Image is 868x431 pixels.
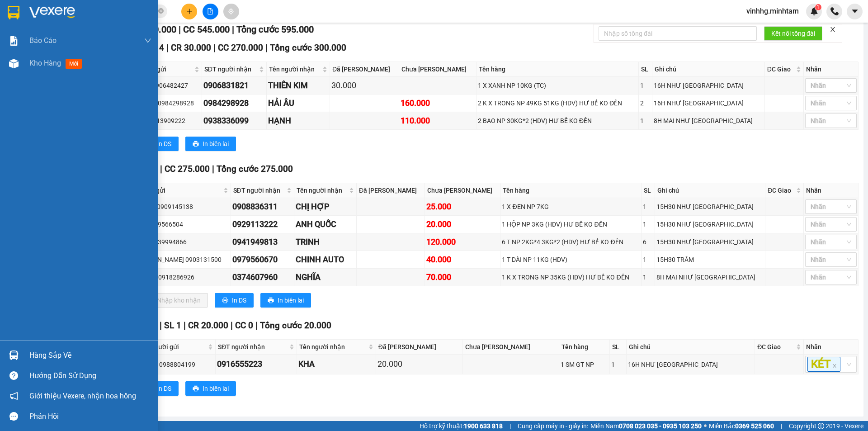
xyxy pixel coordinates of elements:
span: ⚪️ [704,424,707,428]
span: 1 [816,4,820,10]
div: 120.000 [426,236,499,248]
button: printerIn DS [140,137,179,151]
span: Người gửi [150,342,206,352]
td: ANH QUỐC [294,216,357,233]
div: 1 [643,202,653,212]
th: Chưa [PERSON_NAME] [425,183,501,198]
span: Tổng cước 595.000 [236,24,314,35]
div: 15H30 NHƯ [GEOGRAPHIC_DATA] [656,219,764,229]
span: CR 30.000 [171,43,211,53]
span: In DS [232,295,246,305]
div: 15H30 NHƯ [GEOGRAPHIC_DATA] [656,237,764,247]
span: Người gửi [137,64,193,74]
span: close-circle [158,7,164,16]
th: Đã [PERSON_NAME] [376,340,463,355]
img: solution-icon [9,36,19,46]
span: close [830,26,836,33]
div: 1 X ĐEN NP 7KG [502,202,640,212]
th: Tên hàng [476,62,639,77]
th: Chưa [PERSON_NAME] [399,62,476,77]
span: plus [186,8,193,14]
div: 8H MAI NHƯ [GEOGRAPHIC_DATA] [656,272,764,282]
div: Phản hồi [29,410,151,423]
button: plus [181,4,197,19]
div: 0979560670 [232,253,293,266]
th: Đã [PERSON_NAME] [330,62,399,77]
th: Chưa [PERSON_NAME] [463,340,560,355]
td: CHINH AUTO [294,251,357,269]
div: ANH QUỐC [296,218,355,231]
td: TRINH [294,233,357,251]
button: Kết nối tổng đài [764,26,822,41]
span: message [9,412,18,421]
td: 0374607960 [231,269,295,286]
div: 6 T NP 2KG*4 3KG*2 (HDV) HƯ BỂ KO ĐỀN [502,237,640,247]
div: THẠNH 0918286926 [136,272,229,282]
span: mới [66,59,82,69]
div: 0908836311 [232,200,293,213]
img: warehouse-icon [9,59,19,68]
span: close-circle [158,8,164,14]
span: KÉT [807,357,840,372]
td: HẠNH [267,112,330,130]
td: 0984298928 [202,95,267,112]
div: Nhãn [806,342,856,352]
div: THIÊN KIM [268,79,328,92]
button: downloadNhập kho nhận [140,293,208,308]
sup: 1 [815,4,821,10]
span: ĐC Giao [767,64,794,74]
span: question-circle [9,371,18,380]
div: 1 T DÀI NP 11KG (HDV) [502,255,640,265]
td: 0929113222 [231,216,295,233]
div: 1 [643,255,653,265]
button: printerIn DS [215,293,254,308]
div: 2 [640,98,651,108]
div: Nhãn [806,64,856,74]
span: notification [9,392,18,400]
span: | [160,320,162,331]
div: 0906831821 [203,79,265,92]
span: | [213,43,216,53]
div: NGHĨA [296,271,355,284]
span: | [265,43,268,53]
span: | [232,24,234,35]
td: HẢI ÂU [267,95,330,112]
div: Nhãn [806,185,856,195]
div: 70.000 [426,271,499,284]
div: 16H NHƯ [GEOGRAPHIC_DATA] [654,98,763,108]
div: 40.000 [426,253,499,266]
th: SL [639,62,652,77]
span: ĐC Giao [768,185,794,195]
span: | [212,164,214,174]
span: aim [228,8,234,14]
td: 0906831821 [202,77,267,95]
div: TÍN 0919566504 [136,219,229,229]
th: Tên hàng [559,340,610,355]
span: Người gửi [137,185,221,195]
span: Tổng cước 20.000 [260,320,331,331]
span: Gửi: [8,9,22,18]
span: In DS [157,384,171,393]
button: printerIn biên lai [185,137,236,151]
div: TRINH [296,236,355,248]
span: In biên lai [278,295,304,305]
div: 0941949813 [232,236,293,248]
div: Hướng dẫn sử dụng [29,369,151,383]
div: 1 HỘP NP 3KG (HDV) HƯ BỂ KO ĐỀN [502,219,640,229]
div: 15H30 TRÂM [656,255,764,265]
span: printer [222,297,228,304]
div: [PERSON_NAME] [75,8,148,28]
span: Tên người nhận [297,185,347,195]
span: Miền Bắc [709,421,774,431]
td: THIÊN KIM [267,77,330,95]
button: caret-down [847,4,863,19]
td: CHỊ HỢP [294,198,357,216]
div: [PERSON_NAME] 0903131500 [136,255,229,265]
span: Nhận: [75,8,97,17]
td: 0916555223 [216,355,297,374]
span: copyright [818,423,824,429]
div: LỢI 0913909222 [137,116,200,126]
div: THI [75,28,148,39]
div: 20.000 [377,358,461,370]
img: warehouse-icon [9,350,19,360]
